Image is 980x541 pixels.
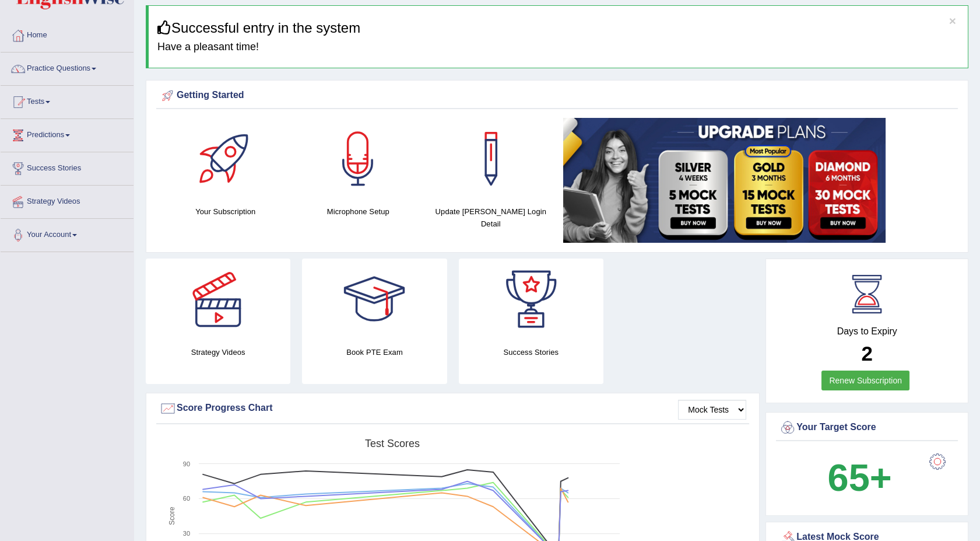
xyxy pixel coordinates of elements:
b: 65+ [827,456,891,499]
a: Predictions [1,119,134,148]
img: small5.jpg [563,118,886,243]
a: Renew Subscription [821,371,909,390]
text: 60 [183,495,190,502]
tspan: Score [168,507,176,525]
h4: Strategy Videos [146,346,290,358]
h4: Microphone Setup [298,205,419,218]
a: Tests [1,86,134,115]
h4: Days to Expiry [779,326,955,337]
tspan: Test scores [365,438,420,449]
h4: Have a pleasant time! [157,41,959,53]
a: Practice Questions [1,53,134,82]
a: Strategy Videos [1,186,134,215]
a: Success Stories [1,152,134,182]
h4: Your Subscription [165,205,286,218]
div: Getting Started [159,87,955,104]
text: 90 [183,460,190,467]
div: Score Progress Chart [159,400,746,417]
a: Your Account [1,219,134,248]
h3: Successful entry in the system [157,20,959,36]
h4: Update [PERSON_NAME] Login Detail [430,205,552,230]
div: Your Target Score [779,419,955,437]
button: × [949,15,956,27]
a: Home [1,19,134,48]
h4: Success Stories [459,346,603,358]
text: 30 [183,530,190,537]
b: 2 [861,342,872,365]
h4: Book PTE Exam [302,346,447,358]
